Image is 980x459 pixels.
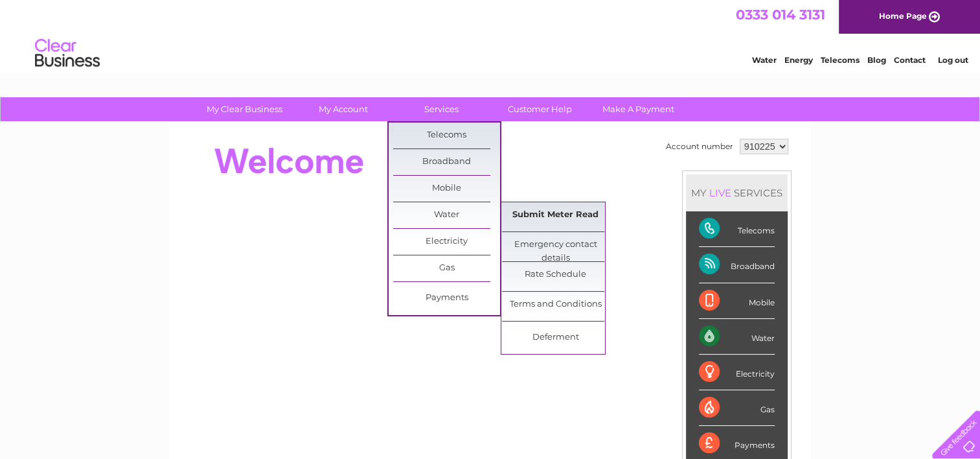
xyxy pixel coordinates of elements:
[699,211,775,247] div: Telecoms
[707,187,734,199] div: LIVE
[699,283,775,319] div: Mobile
[388,97,495,121] a: Services
[185,7,797,63] div: Clear Business is a trading name of Verastar Limited (registered in [GEOGRAPHIC_DATA] No. 3667643...
[393,176,500,202] a: Mobile
[752,55,777,65] a: Water
[686,174,788,211] div: MY SERVICES
[393,285,500,311] a: Payments
[784,55,813,65] a: Energy
[736,6,825,23] a: 0333 014 3131
[699,247,775,283] div: Broadband
[34,34,100,73] img: logo.png
[502,232,609,258] a: Emergency contact details
[894,55,926,65] a: Contact
[393,255,500,281] a: Gas
[585,97,692,121] a: Make A Payment
[699,355,775,390] div: Electricity
[393,149,500,175] a: Broadband
[290,97,396,121] a: My Account
[486,97,593,121] a: Customer Help
[502,202,609,228] a: Submit Meter Read
[502,325,609,351] a: Deferment
[821,55,860,65] a: Telecoms
[699,319,775,355] div: Water
[937,55,968,65] a: Log out
[502,262,609,288] a: Rate Schedule
[393,202,500,228] a: Water
[393,229,500,255] a: Electricity
[502,292,609,318] a: Terms and Conditions
[699,390,775,426] div: Gas
[867,55,886,65] a: Blog
[191,97,298,121] a: My Clear Business
[663,135,736,158] td: Account number
[393,123,500,148] a: Telecoms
